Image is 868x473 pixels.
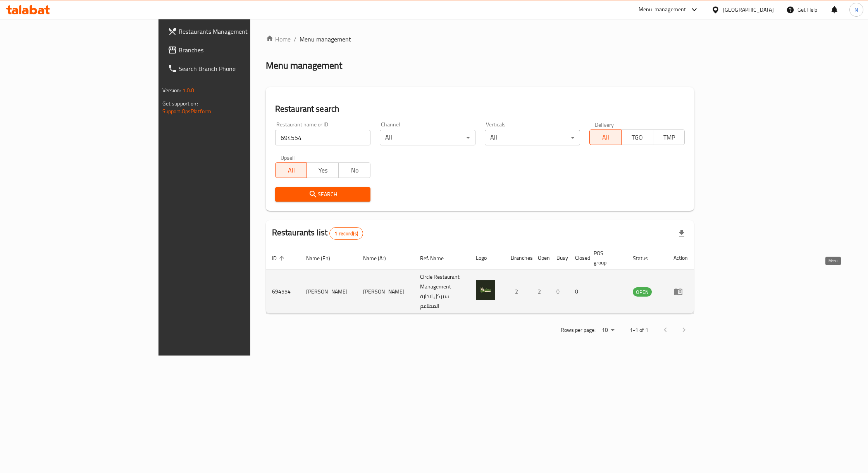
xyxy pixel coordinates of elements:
div: Rows per page: [599,325,617,336]
th: Logo [470,246,505,270]
p: 1-1 of 1 [630,325,648,335]
span: No [342,165,367,176]
nav: breadcrumb [266,35,694,44]
a: Branches [162,41,303,59]
a: Restaurants Management [162,22,303,41]
span: TMP [656,132,682,143]
span: Search Branch Phone [179,64,297,73]
td: 2 [505,270,532,314]
h2: Menu management [266,59,342,72]
label: Delivery [595,122,614,127]
span: Get support on: [162,98,198,109]
div: All [380,130,475,145]
span: POS group [594,249,618,267]
td: [PERSON_NAME] [300,270,357,314]
td: 0 [569,270,587,314]
span: Name (En) [306,254,340,263]
td: 0 [550,270,569,314]
span: Ref. Name [420,254,454,263]
th: Closed [569,246,587,270]
span: 1 record(s) [330,230,363,237]
span: All [279,165,304,176]
div: Export file [672,224,691,243]
label: Upsell [281,155,295,160]
table: enhanced table [266,246,694,314]
span: Version: [162,85,181,95]
img: Mahshy MaMa [476,280,495,300]
span: OPEN [633,288,652,297]
span: N [854,5,858,14]
div: All [485,130,580,145]
span: All [593,132,618,143]
span: Branches [179,45,297,55]
a: Support.OpsPlatform [162,106,212,116]
button: All [275,162,307,178]
div: [GEOGRAPHIC_DATA] [723,5,774,14]
a: Search Branch Phone [162,59,303,78]
div: OPEN [633,287,652,297]
th: Action [667,246,694,270]
span: Name (Ar) [363,254,396,263]
th: Open [532,246,550,270]
button: Search [275,187,370,202]
button: No [338,162,370,178]
button: All [589,129,622,145]
span: 1.0.0 [183,85,195,95]
td: Circle Restaurant Management سيركل لادارة المطاعم [414,270,470,314]
h2: Restaurant search [275,103,685,115]
input: Search for restaurant name or ID.. [275,130,370,145]
th: Branches [505,246,532,270]
span: Yes [310,165,336,176]
th: Busy [550,246,569,270]
div: Menu-management [639,5,686,14]
span: Search [281,190,364,199]
td: [PERSON_NAME] [357,270,414,314]
button: TGO [621,129,653,145]
p: Rows per page: [561,325,596,335]
span: TGO [625,132,650,143]
td: 2 [532,270,550,314]
button: Yes [307,162,339,178]
div: Total records count [329,227,363,240]
span: Restaurants Management [179,27,297,36]
h2: Restaurants list [272,227,363,240]
span: Menu management [300,35,351,44]
span: ID [272,254,287,263]
button: TMP [653,129,685,145]
span: Status [633,254,658,263]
